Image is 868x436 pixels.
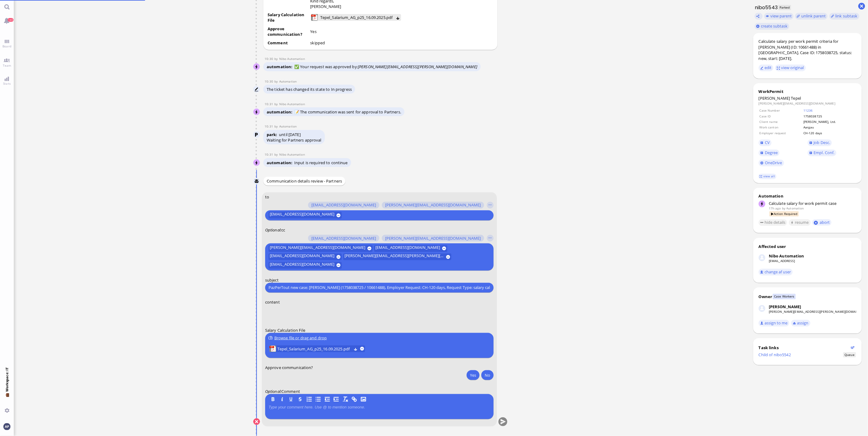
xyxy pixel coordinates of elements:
[769,253,804,259] div: Nibo Automation
[265,227,281,233] em: :
[5,392,9,406] span: 💼 Workspace: IT
[778,5,791,10] span: Parked
[267,26,309,39] td: Approve communication?
[281,227,285,233] span: cc
[265,79,274,83] span: 10:30
[851,345,855,349] button: Show flow diagram
[803,125,856,130] td: Aargau
[294,64,477,69] span: ✅ Your request was approved by:
[308,235,379,242] button: [EMAIL_ADDRESS][DOMAIN_NAME]
[269,245,373,252] button: [PERSON_NAME][EMAIL_ADDRESS][DOMAIN_NAME]
[764,13,794,20] button: view parent
[759,345,849,350] div: Task links
[265,227,280,233] span: Optional
[759,101,856,105] dd: [PERSON_NAME][EMAIL_ADDRESS][DOMAIN_NAME]
[765,140,770,145] span: CV
[320,14,393,21] span: Tepel_Salarium_AG_p25_16.09.2025.pdf
[277,345,351,352] span: Tepel_Salarium_AG_p25_16.09.2025.pdf
[265,389,280,394] span: Optional
[253,418,260,425] button: Cancel
[267,109,294,115] span: automation
[279,57,305,61] span: automation@nibo.ai
[354,347,358,351] button: Download Tepel_Salarium_AG_p25_16.09.2025.pdf
[269,396,276,403] button: B
[311,14,318,21] img: Tepel_Salarium_AG_p25_16.09.2025.pdf
[279,102,305,106] span: automation@nibo.ai
[297,396,303,403] button: S
[381,202,484,209] button: [PERSON_NAME][EMAIL_ADDRESS][DOMAIN_NAME]
[758,174,776,179] a: view all
[254,131,260,138] img: Automation
[267,132,279,137] span: park
[375,245,440,252] span: [EMAIL_ADDRESS][DOMAIN_NAME]
[310,40,325,46] span: skipped
[374,245,447,252] button: [EMAIL_ADDRESS][DOMAIN_NAME]
[782,206,785,210] span: by
[279,124,297,128] span: automation@bluelakelegal.com
[803,119,856,124] td: [PERSON_NAME], Ltd.
[759,305,765,312] img: Janet Mathews
[385,236,480,241] span: [PERSON_NAME][EMAIL_ADDRESS][DOMAIN_NAME]
[773,294,796,299] span: Case Workers
[279,132,287,137] span: until
[803,114,856,119] td: 1758038725
[787,206,804,210] span: automation@bluelakelegal.com
[265,299,280,305] span: content
[808,150,836,156] a: Empl. Conf.
[254,109,260,116] img: Nibo Automation
[308,202,379,209] button: [EMAIL_ADDRESS][DOMAIN_NAME]
[269,253,334,260] span: [EMAIL_ADDRESS][DOMAIN_NAME]
[1,44,13,48] span: Board
[803,131,856,135] td: CH-120 days
[269,262,334,269] span: [EMAIL_ADDRESS][DOMAIN_NAME]
[765,150,778,155] span: Degree
[755,13,763,20] button: Copy ticket nibo5543 link to clipboard
[759,150,780,156] a: Degree
[759,65,774,71] button: edit
[791,95,801,101] span: Tepel
[759,193,856,199] div: Automation
[381,235,484,242] button: [PERSON_NAME][EMAIL_ADDRESS][DOMAIN_NAME]
[294,109,401,115] span: 📝 The communication was sent for approval to Partners.
[795,13,828,20] button: unlink parent
[3,423,10,430] img: You
[481,370,494,380] button: No
[759,89,856,94] div: WorkPermit
[265,194,269,200] span: to
[759,119,802,124] td: Client name
[755,23,789,30] button: create subtask
[759,244,786,249] div: Affected user
[274,79,279,83] span: by
[344,253,444,260] span: [PERSON_NAME][EMAIL_ADDRESS][PERSON_NAME][DOMAIN_NAME]
[254,160,260,166] img: Nibo Automation
[311,236,376,241] span: [EMAIL_ADDRESS][DOMAIN_NAME]
[1,63,13,68] span: Team
[279,79,297,83] span: automation@bluelakelegal.com
[267,12,309,25] td: Salary Calculation File
[836,13,858,19] span: link subtask
[753,4,778,11] h1: nibo5543
[8,18,13,22] span: 143
[287,396,294,403] button: U
[311,203,376,208] span: [EMAIL_ADDRESS][DOMAIN_NAME]
[267,87,352,92] span: The ticket has changed its state to In progress
[759,294,772,299] div: Owner
[269,212,342,219] button: [EMAIL_ADDRESS][DOMAIN_NAME]
[769,206,781,210] span: 17h ago
[279,396,285,403] button: I
[343,253,451,260] button: [PERSON_NAME][EMAIL_ADDRESS][PERSON_NAME][DOMAIN_NAME]
[829,13,859,20] task-group-action-menu: link subtask
[274,57,279,61] span: by
[269,262,342,269] button: [EMAIL_ADDRESS][DOMAIN_NAME]
[769,259,795,263] a: [EMAIL_ADDRESS]
[759,95,790,101] span: [PERSON_NAME]
[310,29,317,34] span: Yes
[265,57,274,61] span: 10:30
[759,39,856,61] div: Calculate salary per work permit criteria for [PERSON_NAME] (ID: 10661488) in [GEOGRAPHIC_DATA]. ...
[265,102,274,106] span: 10:31
[279,152,305,157] span: automation@nibo.ai
[265,328,305,333] span: Salary Calculation File
[254,64,260,70] img: Nibo Automation
[843,352,856,357] span: Status
[759,125,802,130] td: Work canton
